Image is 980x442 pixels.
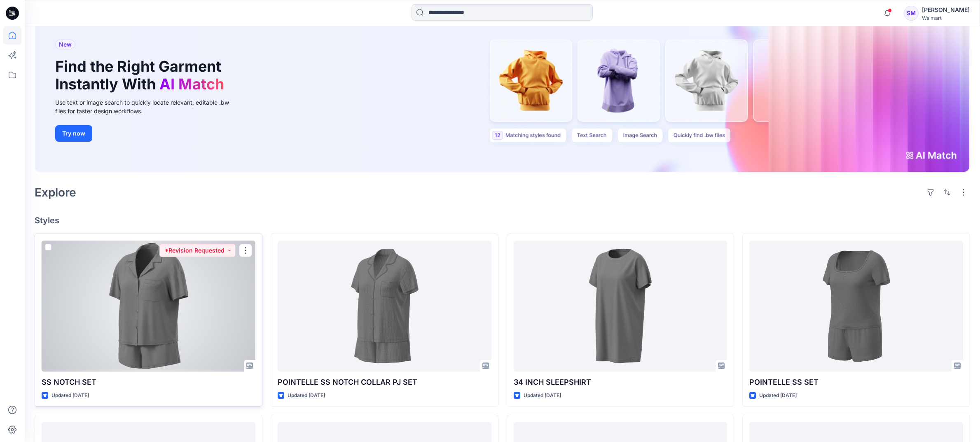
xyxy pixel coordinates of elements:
p: Updated [DATE] [759,391,797,400]
p: 34 INCH SLEEPSHIRT [514,377,727,388]
p: POINTELLE SS NOTCH COLLAR PJ SET [278,377,491,388]
span: AI Match [159,75,224,93]
button: Try now [55,125,92,142]
p: POINTELLE SS SET [749,377,963,388]
h2: Explore [35,186,76,199]
h4: Styles [35,215,970,225]
p: SS NOTCH SET [42,377,255,388]
p: Updated [DATE] [524,391,561,400]
p: Updated [DATE] [51,391,89,400]
div: [PERSON_NAME] [922,5,970,15]
div: SM [904,6,919,21]
h1: Find the Right Garment Instantly With [55,58,228,93]
span: New [59,40,72,49]
div: Walmart [922,15,970,21]
div: Use text or image search to quickly locate relevant, editable .bw files for faster design workflows. [55,98,241,115]
a: POINTELLE SS SET [749,241,963,372]
a: SS NOTCH SET [42,241,255,372]
a: POINTELLE SS NOTCH COLLAR PJ SET [278,241,491,372]
a: 34 INCH SLEEPSHIRT [514,241,727,372]
p: Updated [DATE] [288,391,325,400]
